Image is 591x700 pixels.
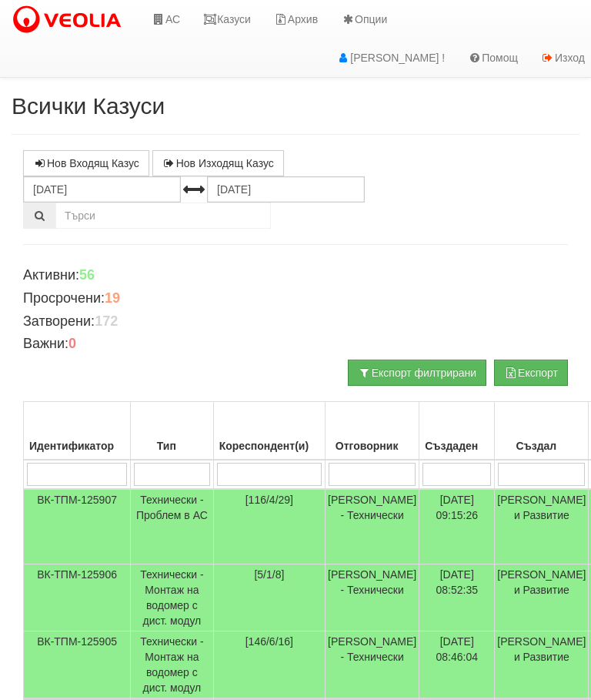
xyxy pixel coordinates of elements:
td: ВК-ТПМ-125905 [24,631,131,698]
a: Нов Входящ Казус [23,150,149,176]
b: 19 [105,290,120,306]
h2: Всички Казуси [12,93,579,119]
td: [PERSON_NAME] и Развитие [495,489,589,564]
div: Кореспондент(и) [216,435,322,457]
b: 56 [79,267,95,283]
span: [146/6/16] [245,635,293,648]
th: Създаден: No sort applied, activate to apply an ascending sort [419,402,495,461]
b: 0 [68,336,76,351]
td: [PERSON_NAME] и Развитие [495,564,589,631]
th: Кореспондент(и): No sort applied, activate to apply an ascending sort [213,402,325,461]
h4: Просрочени: [23,291,568,306]
td: [DATE] 08:52:35 [419,564,495,631]
td: Технически - Монтаж на водомер с дист. модул [131,631,214,698]
td: [PERSON_NAME] и Развитие [495,631,589,698]
div: Създал [497,435,586,457]
button: Експорт филтрирани [348,360,486,386]
span: [116/4/29] [245,494,293,506]
td: [DATE] 08:46:04 [419,631,495,698]
td: [DATE] 09:15:26 [419,489,495,564]
th: Тип: No sort applied, activate to apply an ascending sort [131,402,214,461]
h4: Важни: [23,337,568,352]
div: Създаден [422,435,492,457]
img: VeoliaLogo.png [12,4,129,36]
th: Създал: No sort applied, activate to apply an ascending sort [495,402,589,461]
input: Търсене по Идентификатор, Бл/Вх/Ап, Тип, Описание, Моб. Номер, Имейл, Файл, Коментар, [55,203,271,229]
div: Отговорник [328,435,416,457]
a: [PERSON_NAME] ! [325,39,456,77]
a: Помощ [456,39,529,77]
td: [PERSON_NAME] - Технически [326,489,419,564]
div: Тип [133,435,211,457]
td: [PERSON_NAME] - Технически [326,564,419,631]
div: Идентификатор [26,435,128,457]
h4: Затворени: [23,314,568,330]
td: [PERSON_NAME] - Технически [326,631,419,698]
h4: Активни: [23,268,568,283]
th: Идентификатор: No sort applied, activate to apply an ascending sort [24,402,131,461]
td: Технически - Монтаж на водомер с дист. модул [131,564,214,631]
span: [5/1/8] [254,568,284,581]
td: ВК-ТПМ-125907 [24,489,131,564]
td: ВК-ТПМ-125906 [24,564,131,631]
b: 172 [95,313,118,329]
td: Технически - Проблем в АС [131,489,214,564]
th: Отговорник: No sort applied, activate to apply an ascending sort [326,402,419,461]
button: Експорт [494,360,568,386]
a: Нов Изходящ Казус [152,150,284,176]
